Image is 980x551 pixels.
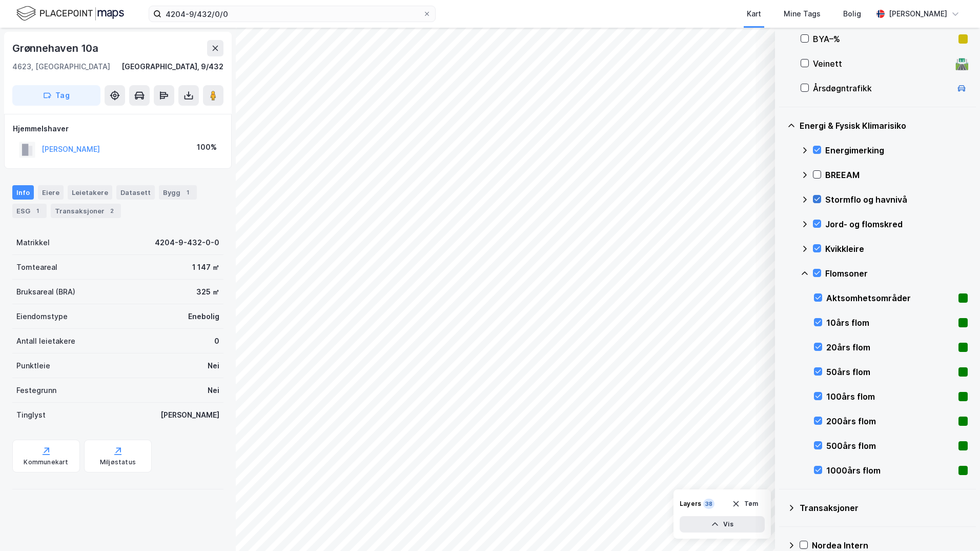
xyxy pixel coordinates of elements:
[826,317,954,329] div: 10års flom
[16,335,75,347] div: Antall leietakere
[12,85,100,106] button: Tag
[825,169,968,181] div: BREEAM
[197,141,217,153] div: 100%
[159,185,197,200] div: Bygg
[929,502,980,551] iframe: Chat Widget
[100,458,136,466] div: Miljøstatus
[121,61,223,73] div: [GEOGRAPHIC_DATA], 9/432
[51,204,121,218] div: Transaksjoner
[16,310,68,323] div: Eiendomstype
[12,185,34,200] div: Info
[196,286,219,298] div: 325 ㎡
[188,310,219,323] div: Enebolig
[826,390,954,403] div: 100års flom
[825,267,968,280] div: Flomsoner
[16,409,46,421] div: Tinglyst
[12,40,100,56] div: Grønnehaven 10a
[680,500,701,508] div: Layers
[214,335,219,347] div: 0
[13,123,223,135] div: Hjemmelshaver
[16,384,56,397] div: Festegrunn
[826,341,954,353] div: 20års flom
[182,187,193,198] div: 1
[955,57,969,70] div: 🛣️
[826,440,954,452] div: 500års flom
[800,502,968,514] div: Transaksjoner
[680,516,765,533] button: Vis
[32,206,43,216] div: 1
[825,243,968,255] div: Kvikkleire
[784,8,821,20] div: Mine Tags
[16,360,50,372] div: Punktleie
[747,8,761,20] div: Kart
[843,8,861,20] div: Bolig
[116,185,155,200] div: Datasett
[208,384,219,397] div: Nei
[826,292,954,304] div: Aktsomhetsområder
[826,464,954,477] div: 1000års flom
[160,409,219,421] div: [PERSON_NAME]
[825,193,968,206] div: Stormflo og havnivå
[155,237,219,249] div: 4204-9-432-0-0
[192,261,219,273] div: 1 147 ㎡
[38,185,64,200] div: Eiere
[826,415,954,427] div: 200års flom
[16,261,57,273] div: Tomteareal
[16,237,50,249] div: Matrikkel
[107,206,117,216] div: 2
[24,458,68,466] div: Kommunekart
[889,8,947,20] div: [PERSON_NAME]
[16,5,124,23] img: logo.f888ab2527a4732fd821a326f86c7f29.svg
[813,33,954,45] div: BYA–%
[703,499,714,509] div: 38
[16,286,75,298] div: Bruksareal (BRA)
[825,144,968,156] div: Energimerking
[161,6,423,22] input: Søk på adresse, matrikkel, gårdeiere, leietakere eller personer
[725,496,765,512] button: Tøm
[12,61,110,73] div: 4623, [GEOGRAPHIC_DATA]
[208,360,219,372] div: Nei
[813,82,951,94] div: Årsdøgntrafikk
[826,366,954,378] div: 50års flom
[800,120,968,132] div: Energi & Fysisk Klimarisiko
[813,57,951,70] div: Veinett
[68,185,112,200] div: Leietakere
[12,204,47,218] div: ESG
[825,218,968,230] div: Jord- og flomskred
